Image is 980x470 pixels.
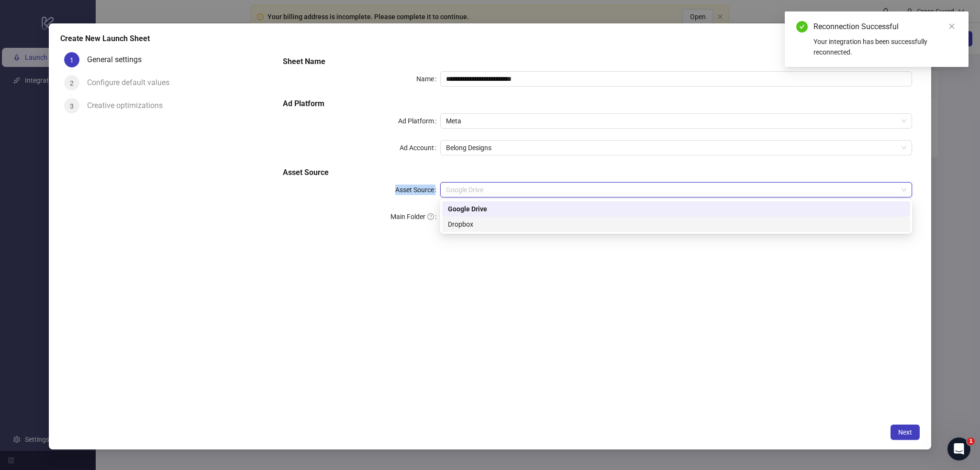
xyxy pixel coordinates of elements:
div: General settings [87,52,149,67]
h5: Sheet Name [283,56,912,67]
h5: Asset Source [283,167,912,178]
label: Ad Account [400,140,440,155]
span: Meta [446,114,906,128]
div: Your integration has been successfully reconnected. [813,36,957,57]
div: Create New Launch Sheet [60,33,919,44]
span: Google Drive [446,183,906,197]
div: Dropbox [448,219,904,230]
h5: Ad Platform [283,98,912,109]
input: Name [440,71,912,87]
div: Dropbox [442,217,910,232]
div: Configure default values [87,75,177,90]
div: Google Drive [442,201,910,217]
div: Creative optimizations [87,98,170,113]
span: 1 [967,437,975,445]
span: 1 [70,56,74,64]
label: Main Folder [390,209,440,224]
div: Reconnection Successful [813,21,957,33]
div: Google Drive [448,204,904,214]
span: close [948,23,955,30]
a: Close [947,21,957,32]
label: Asset Source [395,182,440,197]
span: 2 [70,79,74,87]
button: Next [891,425,920,440]
label: Name [416,71,440,87]
iframe: Intercom live chat [947,437,970,460]
label: Ad Platform [398,113,440,129]
span: question-circle [427,213,434,220]
span: 3 [70,102,74,110]
span: Belong Designs [446,141,906,155]
span: Next [898,428,912,436]
span: check-circle [796,21,808,33]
